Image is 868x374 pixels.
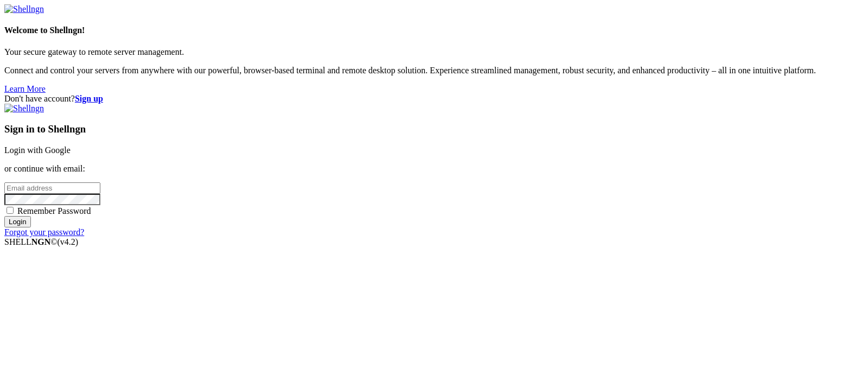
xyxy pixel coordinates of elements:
p: Connect and control your servers from anywhere with our powerful, browser-based terminal and remo... [4,66,864,75]
h3: Sign in to Shellngn [4,123,864,135]
a: Login with Google [4,145,71,155]
a: Forgot your password? [4,227,84,237]
p: or continue with email: [4,164,864,174]
a: Sign up [75,94,103,103]
input: Remember Password [7,207,14,214]
span: SHELL © [4,237,78,246]
img: Shellngn [4,104,44,113]
span: Remember Password [17,206,91,215]
p: Your secure gateway to remote server management. [4,47,864,57]
span: 4.2.0 [58,237,79,246]
img: Shellngn [4,4,44,14]
div: Don't have account? [4,94,864,104]
a: Learn More [4,84,46,93]
input: Email address [4,182,100,194]
input: Login [4,216,31,227]
b: NGN [31,237,51,246]
h4: Welcome to Shellngn! [4,26,864,35]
